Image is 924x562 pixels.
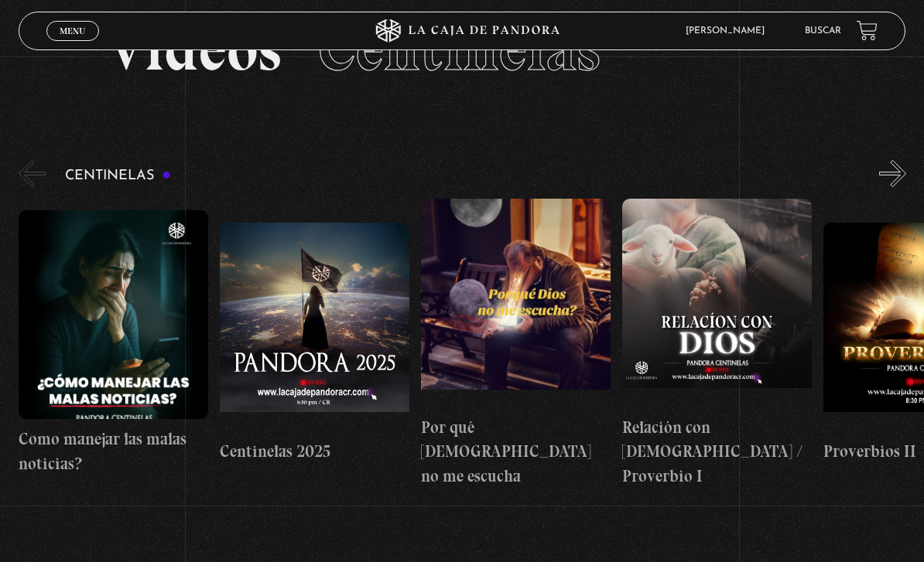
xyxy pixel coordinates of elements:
[421,415,611,489] h4: Por qué [DEMOGRAPHIC_DATA] no me escucha
[622,199,812,489] a: Relación con [DEMOGRAPHIC_DATA] / Proverbio I
[65,169,171,183] h3: Centinelas
[107,18,816,80] h2: Videos
[220,439,409,464] h4: Centinelas 2025
[805,26,841,36] a: Buscar
[19,199,208,489] a: Como manejar las malas noticias?
[879,160,906,187] button: Next
[220,199,409,489] a: Centinelas 2025
[622,415,812,489] h4: Relación con [DEMOGRAPHIC_DATA] / Proverbio I
[19,427,208,475] h4: Como manejar las malas noticias?
[60,26,85,36] span: Menu
[678,26,780,36] span: [PERSON_NAME]
[421,199,611,489] a: Por qué [DEMOGRAPHIC_DATA] no me escucha
[54,39,91,49] span: Cerrar
[19,160,46,187] button: Previous
[857,20,878,41] a: View your shopping cart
